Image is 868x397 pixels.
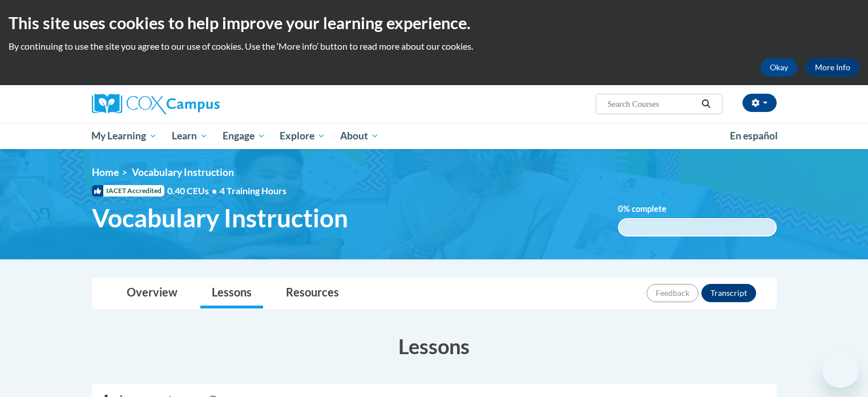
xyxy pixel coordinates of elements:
a: Learn [164,123,215,149]
span: 4 Training Hours [220,185,286,196]
a: Engage [215,123,273,149]
span: En español [730,130,778,142]
span: My Learning [91,129,157,143]
button: Account Settings [742,94,777,112]
span: Learn [172,129,208,143]
h2: This site uses cookies to help improve your learning experience. [9,11,859,34]
a: My Learning [84,123,165,149]
a: Cox Campus [92,94,309,114]
iframe: Button to launch messaging window [822,351,859,388]
a: Overview [115,278,189,308]
span: • [212,185,217,196]
a: Lessons [200,278,263,308]
button: Transcript [701,284,756,302]
a: Explore [272,123,333,149]
span: 0 [618,204,623,214]
button: Feedback [647,284,699,302]
a: Resources [274,278,350,308]
label: % complete [618,203,684,215]
span: IACET Accredited [92,185,164,197]
span: 0.40 CEUs [167,185,220,197]
button: Search [697,97,714,111]
button: Okay [761,58,797,77]
span: Explore [280,129,325,143]
img: Cox Campus [92,94,220,114]
a: En español [722,124,785,148]
p: By continuing to use the site you agree to our use of cookies. Use the ‘More info’ button to read... [9,40,859,53]
span: Engage [223,129,265,143]
a: Home [92,166,119,178]
div: Main menu [75,123,794,149]
h3: Lessons [92,332,777,360]
span: Vocabulary Instruction [92,203,348,233]
span: Vocabulary Instruction [132,166,234,178]
a: More Info [806,58,859,77]
input: Search Courses [606,97,697,111]
span: About [340,129,379,143]
a: About [333,123,386,149]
